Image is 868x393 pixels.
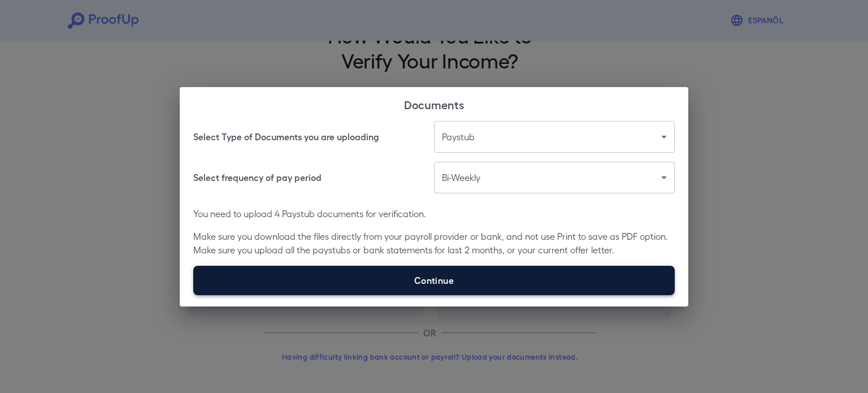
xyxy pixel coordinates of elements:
h6: Select frequency of pay period [193,171,322,184]
p: You need to upload 4 Paystub documents for verification. [193,207,675,221]
div: Bi-Weekly [434,162,675,193]
p: Make sure you download the files directly from your payroll provider or bank, and not use Print t... [193,230,675,257]
h6: Select Type of Documents you are uploading [193,130,379,144]
label: Continue [193,266,675,295]
div: Paystub [434,121,675,153]
h2: Documents [180,87,688,121]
